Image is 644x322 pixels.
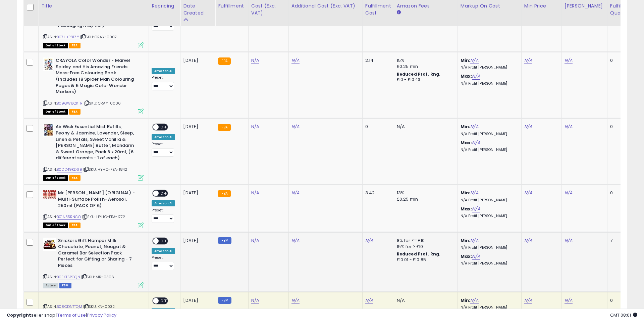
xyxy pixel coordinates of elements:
a: N/A [524,190,532,196]
p: N/A Profit [PERSON_NAME] [461,305,516,310]
strong: Copyright [7,312,31,318]
a: N/A [470,190,478,196]
a: N/A [291,190,300,196]
a: N/A [365,237,373,244]
div: ASIN: [43,297,144,317]
div: Additional Cost (Exc. VAT) [291,2,360,9]
b: Air Wick Essential Mist Refills, Peony & Jasmine, Lavender, Sleep, Linen & Petals, Sweet Vanilla ... [56,124,137,163]
p: N/A Profit [PERSON_NAME] [461,65,516,70]
b: Mr [PERSON_NAME] (ORIGINAL) -Multi-Surface Polish- Aerosol, 250ml (PACK OF 6) [58,190,140,210]
div: 0 [365,124,389,130]
div: Amazon AI [152,200,175,206]
div: [DATE] [183,124,210,130]
span: FBA [69,43,80,48]
div: Title [41,2,146,9]
a: N/A [470,237,478,244]
div: £0.25 min [397,196,452,202]
div: £10.01 - £10.85 [397,257,452,263]
a: N/A [524,237,532,244]
a: N/A [565,123,573,130]
b: Max: [461,253,472,259]
div: [DATE] [183,238,210,244]
a: N/A [291,57,300,64]
span: All listings that are currently out of stock and unavailable for purchase on Amazon [43,223,68,228]
small: FBA [218,190,230,197]
img: 51eAq97gjjL._SL40_.jpg [43,124,54,137]
a: N/A [472,253,480,260]
a: B0DD49KD69 [57,167,82,172]
div: ASIN: [43,57,144,114]
div: Markup on Cost [461,2,519,9]
a: N/A [524,123,532,130]
small: FBA [218,124,230,131]
a: N/A [565,57,573,64]
span: 2025-08-11 08:01 GMT [610,312,637,318]
span: | SKU: HYHO-FBA-1772 [82,214,125,219]
b: Min: [461,297,471,304]
span: OFF [159,238,169,244]
a: N/A [251,297,259,304]
a: B07HKP81ZY [57,34,79,40]
span: FBA [69,223,80,228]
a: N/A [472,206,480,212]
a: N/A [251,57,259,64]
div: N/A [397,124,452,130]
a: N/A [524,57,532,64]
div: 7 [610,238,631,244]
b: CRAYOLA Color Wonder - Marvel Spidey and His Amazing Friends Mess-Free Colouring Book (Includes 1... [56,57,137,96]
img: 51CetaewnPL._SL40_.jpg [43,238,56,251]
div: 13% [397,190,452,196]
a: N/A [251,237,259,244]
a: N/A [251,123,259,130]
b: Snickers Gift Hamper Milk Chocolate, Peanut, Nougat & Caramel Bar Selection Pack Perfect for Gift... [58,238,140,271]
small: FBA [218,57,230,65]
div: Fulfillment [218,2,245,9]
b: Max: [461,139,472,146]
b: Max: [461,206,472,212]
b: Min: [461,237,471,244]
div: 0 [610,124,631,130]
div: Amazon Fees [397,2,455,9]
p: N/A Profit [PERSON_NAME] [461,198,516,203]
a: N/A [472,139,480,146]
a: N/A [565,190,573,196]
img: 51-dLPUawiL._SL40_.jpg [43,190,56,199]
div: Fulfillable Quantity [610,2,633,16]
div: 0 [610,57,631,64]
div: ASIN: [43,124,144,180]
a: B01N35RNCO [57,214,81,220]
b: Min: [461,57,471,64]
div: Cost (Exc. VAT) [251,2,286,16]
b: Reduced Prof. Rng. [397,71,441,77]
span: OFF [159,298,169,304]
a: N/A [565,297,573,304]
a: B08CDNTTQM [57,304,82,310]
div: 0 [610,190,631,196]
a: B0FKTSPGQN [57,274,80,280]
div: Amazon AI [152,308,175,314]
b: Max: [461,73,472,79]
small: FBM [218,297,231,304]
small: Amazon Fees. [397,9,401,15]
a: N/A [291,297,300,304]
a: N/A [291,237,300,244]
span: FBA [69,109,80,115]
a: N/A [365,297,373,304]
div: £10 - £10.43 [397,77,452,83]
a: N/A [470,297,478,304]
div: ASIN: [43,190,144,227]
div: Preset: [152,255,175,271]
small: FBM [218,237,231,244]
div: Date Created [183,2,212,16]
p: N/A Profit [PERSON_NAME] [461,132,516,136]
span: FBA [69,175,80,181]
b: Min: [461,190,471,196]
div: 3.42 [365,190,389,196]
div: 0 [610,297,631,304]
div: [PERSON_NAME] [565,2,604,9]
div: Min Price [524,2,559,9]
a: B09GW8QKTR [57,100,83,106]
p: N/A Profit [PERSON_NAME] [461,245,516,250]
a: N/A [251,190,259,196]
div: 8% for <= £10 [397,238,452,244]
